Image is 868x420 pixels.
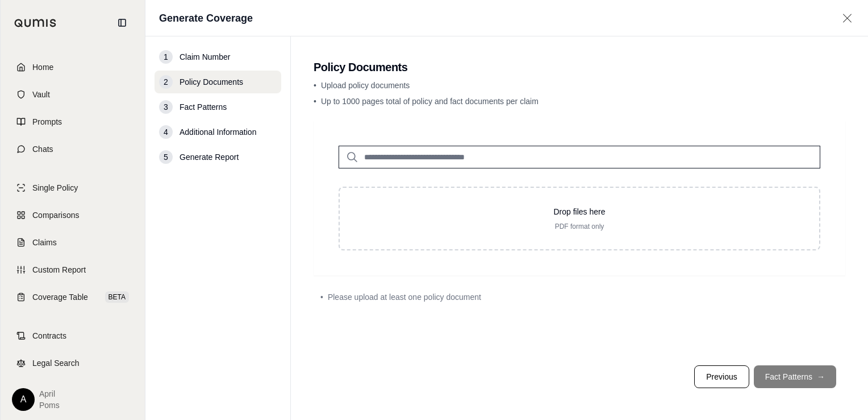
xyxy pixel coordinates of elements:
[694,365,749,388] button: Previous
[7,230,138,255] a: Claims
[7,323,138,348] a: Contracts
[32,89,50,100] span: Vault
[328,291,481,303] span: Please upload at least one policy document
[7,285,138,310] a: Coverage TableBETA
[7,109,138,134] a: Prompts
[7,55,138,80] a: Home
[32,61,53,73] span: Home
[12,388,35,411] div: A
[32,237,57,248] span: Claims
[39,388,60,400] span: April
[7,82,138,107] a: Vault
[358,222,801,231] p: PDF format only
[358,206,801,217] p: Drop files here
[159,50,173,64] div: 1
[314,59,845,75] h2: Policy Documents
[314,97,316,106] span: •
[7,257,138,282] a: Custom Report
[32,209,79,221] span: Comparisons
[113,14,131,32] button: Collapse sidebar
[180,126,256,138] span: Additional Information
[159,150,173,164] div: 5
[7,351,138,376] a: Legal Search
[32,264,86,275] span: Custom Report
[14,19,57,27] img: Qumis Logo
[32,116,62,127] span: Prompts
[159,100,173,114] div: 3
[159,125,173,139] div: 4
[32,291,88,303] span: Coverage Table
[314,81,316,90] span: •
[321,81,410,90] span: Upload policy documents
[180,101,227,113] span: Fact Patterns
[180,151,239,163] span: Generate Report
[159,10,253,26] h1: Generate Coverage
[32,182,78,193] span: Single Policy
[7,175,138,200] a: Single Policy
[320,291,323,303] span: •
[7,203,138,228] a: Comparisons
[7,137,138,162] a: Chats
[159,75,173,89] div: 2
[180,51,230,63] span: Claim Number
[32,357,80,369] span: Legal Search
[39,400,60,411] span: Poms
[105,291,129,303] span: BETA
[32,330,66,341] span: Contracts
[180,76,243,88] span: Policy Documents
[32,143,53,155] span: Chats
[321,97,539,106] span: Up to 1000 pages total of policy and fact documents per claim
